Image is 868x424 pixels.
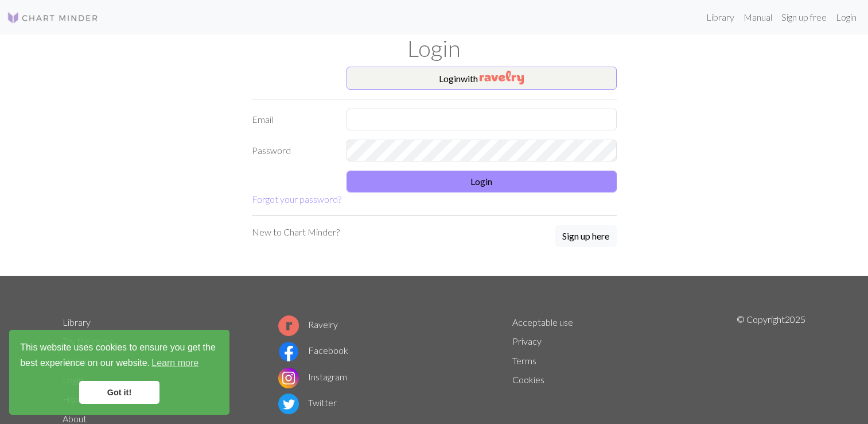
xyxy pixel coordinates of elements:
[245,140,340,161] label: Password
[512,374,544,385] a: Cookies
[555,225,617,247] button: Sign up here
[480,71,524,84] img: Ravelry
[150,354,200,372] a: learn more about cookies
[512,355,536,366] a: Terms
[278,368,299,388] img: Instagram logo
[278,345,348,356] a: Facebook
[278,315,299,336] img: Ravelry logo
[702,6,739,29] a: Library
[56,34,813,62] h1: Login
[555,225,617,248] a: Sign up here
[347,67,617,90] button: Loginwith
[512,317,573,327] a: Acceptable use
[63,317,91,327] a: Library
[278,397,337,408] a: Twitter
[739,6,777,29] a: Manual
[777,6,831,29] a: Sign up free
[7,11,99,25] img: Logo
[63,413,87,424] a: About
[79,381,159,404] a: dismiss cookie message
[278,394,299,414] img: Twitter logo
[278,319,338,330] a: Ravelry
[9,330,229,415] div: cookieconsent
[278,371,347,382] a: Instagram
[512,336,542,346] a: Privacy
[20,341,219,372] span: This website uses cookies to ensure you get the best experience on our website.
[831,6,861,29] a: Login
[252,225,340,239] p: New to Chart Minder?
[278,341,299,362] img: Facebook logo
[245,109,340,130] label: Email
[252,194,341,205] a: Forgot your password?
[347,171,617,192] button: Login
